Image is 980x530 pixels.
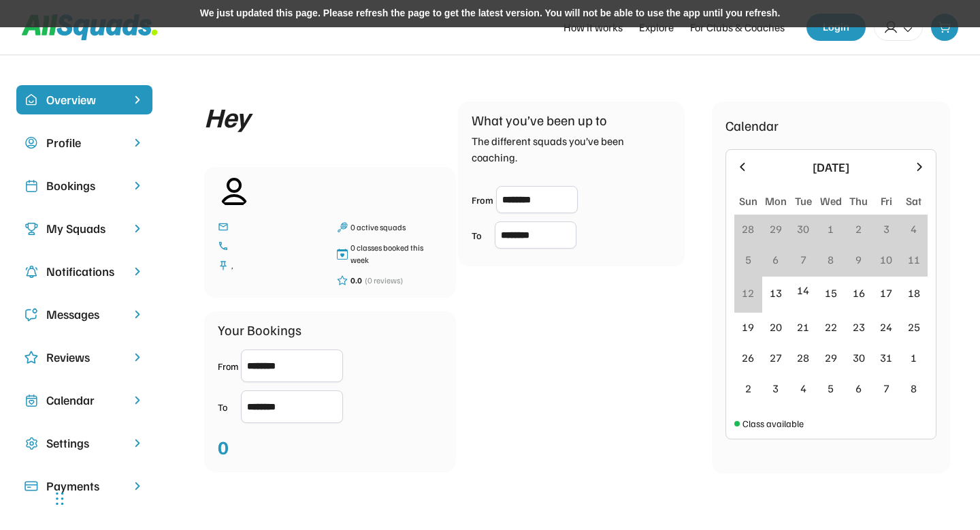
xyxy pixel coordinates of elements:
[131,265,144,278] img: chevron-right.svg
[772,251,779,268] div: 6
[46,434,122,452] div: Settings
[131,437,144,450] img: chevron-right.svg
[131,93,144,106] img: chevron-right%20copy%203.svg
[131,179,144,192] img: chevron-right.svg
[880,349,892,366] div: 31
[883,380,889,396] div: 7
[855,221,862,237] div: 2
[806,14,866,41] button: Login
[46,134,122,152] div: Profile
[218,319,301,340] div: Your Bookings
[770,319,782,335] div: 20
[742,319,754,335] div: 19
[853,349,865,366] div: 30
[690,19,785,35] div: For Clubs & Coaches
[472,228,492,243] div: To
[855,251,862,268] div: 9
[218,400,238,414] div: To
[639,19,674,35] div: Explore
[472,133,671,166] div: The different squads you’ve been coaching.
[855,380,862,396] div: 6
[742,416,804,431] div: Class available
[908,319,920,335] div: 25
[795,193,812,209] div: Tue
[131,222,144,235] img: chevron-right.svg
[46,391,122,409] div: Calendar
[881,193,892,209] div: Fri
[24,179,38,193] img: Icon%20copy%202.svg
[742,349,754,366] div: 26
[853,285,865,301] div: 16
[24,93,38,107] img: home-smile.svg
[797,319,809,335] div: 21
[472,193,493,207] div: From
[231,260,323,272] div: ,
[828,380,834,396] div: 5
[563,19,623,35] div: How it works
[880,319,892,335] div: 24
[797,349,809,366] div: 28
[24,308,38,322] img: Icon%20copy%205.svg
[350,242,442,266] div: 0 classes booked this week
[770,349,782,366] div: 27
[350,275,362,287] div: 0.0
[742,221,754,237] div: 28
[218,359,238,373] div: From
[24,394,38,407] img: Icon%20copy%207.svg
[825,285,837,301] div: 15
[204,102,250,131] div: Hey
[772,380,779,396] div: 3
[24,265,38,279] img: Icon%20copy%204.svg
[757,158,904,176] div: [DATE]
[911,380,917,396] div: 8
[883,221,889,237] div: 3
[131,136,144,149] img: chevron-right.svg
[797,282,809,298] div: 14
[825,319,837,335] div: 22
[745,251,751,268] div: 5
[797,221,809,237] div: 30
[828,251,834,268] div: 8
[908,251,920,268] div: 11
[742,285,754,301] div: 12
[24,437,38,450] img: Icon%20copy%2016.svg
[46,305,122,324] div: Messages
[365,275,403,287] div: (0 reviews)
[131,351,144,364] img: chevron-right.svg
[131,308,144,321] img: chevron-right.svg
[825,349,837,366] div: 29
[880,251,892,268] div: 10
[725,115,779,136] div: Calendar
[770,285,782,301] div: 13
[849,193,868,209] div: Thu
[472,110,607,130] div: What you’ve been up to
[911,221,917,237] div: 4
[906,193,921,209] div: Sat
[820,193,842,209] div: Wed
[853,319,865,335] div: 23
[46,477,122,495] div: Payments
[880,285,892,301] div: 17
[46,91,122,109] div: Overview
[218,175,250,208] img: user-02%20%282%29.svg
[908,285,920,301] div: 18
[24,351,38,364] img: Icon%20%2828%29.svg
[350,221,442,234] div: 0 active squads
[46,176,122,195] div: Bookings
[24,222,38,236] img: Icon%20copy%203.svg
[218,433,229,461] div: 0
[911,349,917,366] div: 1
[46,262,122,281] div: Notifications
[765,193,787,209] div: Mon
[745,380,751,396] div: 2
[46,348,122,367] div: Reviews
[770,221,782,237] div: 29
[800,380,806,396] div: 4
[24,136,38,150] img: user-circle.svg
[46,219,122,238] div: My Squads
[131,394,144,407] img: chevron-right.svg
[800,251,806,268] div: 7
[739,193,757,209] div: Sun
[828,221,834,237] div: 1
[131,480,144,493] img: chevron-right.svg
